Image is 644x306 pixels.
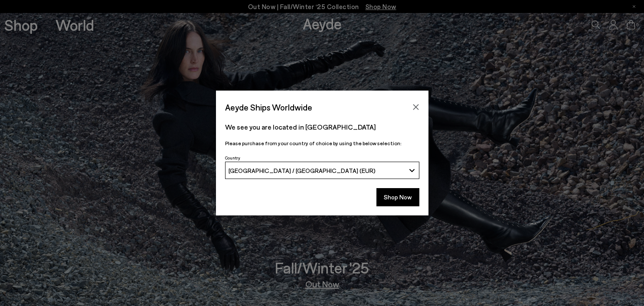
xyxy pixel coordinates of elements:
button: Shop Now [376,188,419,206]
span: Aeyde Ships Worldwide [225,100,312,115]
span: [GEOGRAPHIC_DATA] / [GEOGRAPHIC_DATA] (EUR) [229,167,376,174]
span: Country [225,155,240,160]
p: Please purchase from your country of choice by using the below selection: [225,139,419,147]
p: We see you are located in [GEOGRAPHIC_DATA] [225,122,419,132]
button: Close [409,101,422,114]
